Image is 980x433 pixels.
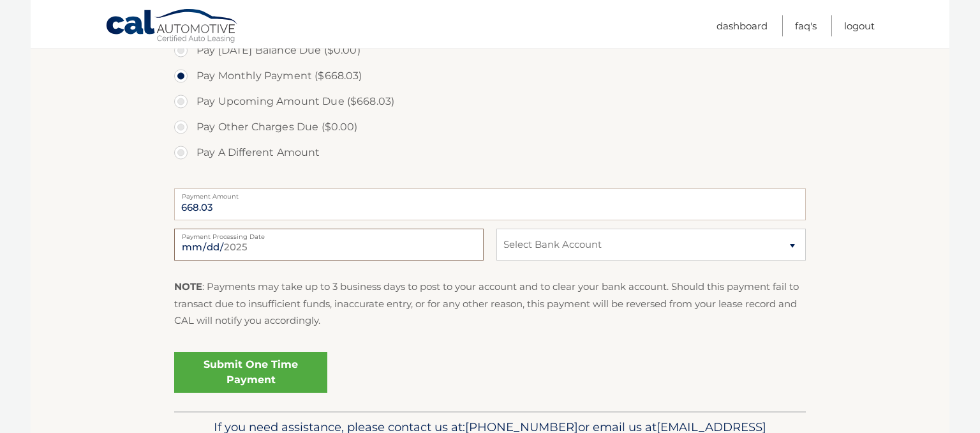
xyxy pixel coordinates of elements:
[174,38,806,63] label: Pay [DATE] Balance Due ($0.00)
[174,352,327,393] a: Submit One Time Payment
[174,278,806,329] p: : Payments may take up to 3 business days to post to your account and to clear your bank account....
[174,229,484,239] label: Payment Processing Date
[174,114,806,140] label: Pay Other Charges Due ($0.00)
[105,8,239,45] a: Cal Automotive
[795,15,817,36] a: FAQ's
[716,15,768,36] a: Dashboard
[174,63,806,89] label: Pay Monthly Payment ($668.03)
[174,188,806,220] input: Payment Amount
[174,280,202,292] strong: NOTE
[174,140,806,165] label: Pay A Different Amount
[174,188,806,199] label: Payment Amount
[844,15,875,36] a: Logout
[174,89,806,114] label: Pay Upcoming Amount Due ($668.03)
[174,229,484,261] input: Payment Date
